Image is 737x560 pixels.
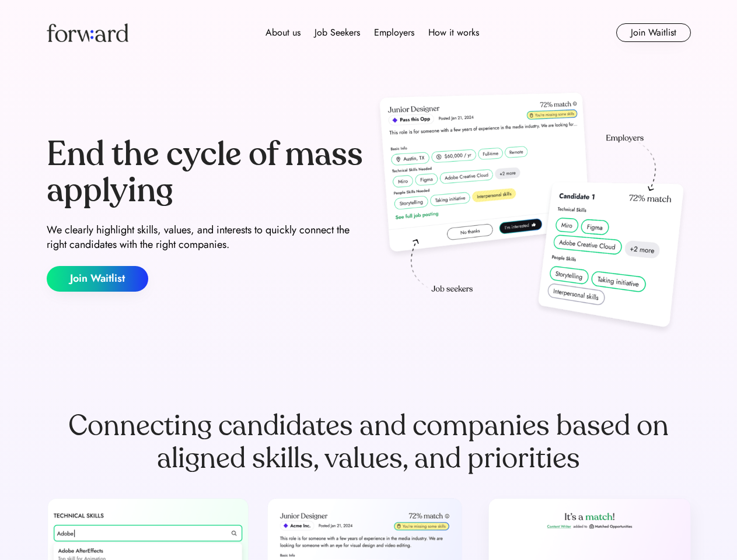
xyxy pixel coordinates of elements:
div: How it works [428,26,479,40]
button: Join Waitlist [616,23,691,42]
div: Job Seekers [315,26,360,40]
div: Connecting candidates and companies based on aligned skills, values, and priorities [47,409,691,475]
div: End the cycle of mass applying [47,136,364,208]
div: About us [266,26,301,40]
img: Forward logo [47,23,128,42]
div: Employers [374,26,414,40]
button: Join Waitlist [47,266,148,292]
div: We clearly highlight skills, values, and interests to quickly connect the right candidates with t... [47,223,364,252]
img: hero-image.png [373,89,691,339]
